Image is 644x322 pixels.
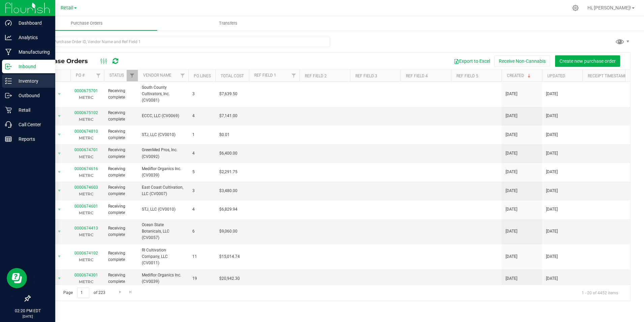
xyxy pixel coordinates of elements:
[219,150,237,157] span: $6,400.00
[5,78,12,84] inline-svg: Inventory
[74,185,98,190] a: 0000674603
[506,228,517,235] span: [DATE]
[55,186,64,195] span: select
[506,113,517,119] span: [DATE]
[192,253,211,260] span: 11
[506,169,517,175] span: [DATE]
[506,132,517,138] span: [DATE]
[506,150,517,157] span: [DATE]
[74,94,98,101] p: METRC
[55,227,64,236] span: select
[546,188,558,194] span: [DATE]
[55,149,64,158] span: select
[142,184,184,197] span: East Coast Cultivation, LLC (CV0007)
[254,73,276,78] a: Ref Field 1
[571,5,580,11] div: Manage settings
[74,172,98,179] p: METRC
[12,62,52,71] p: Inbound
[55,205,64,214] span: select
[5,34,12,41] inline-svg: Analytics
[74,226,98,231] a: 0000674413
[115,288,125,297] a: Go to the next page
[74,116,98,123] p: METRC
[108,250,134,263] span: Receiving complete
[192,169,211,175] span: 5
[192,113,211,119] span: 4
[506,206,517,213] span: [DATE]
[219,113,237,119] span: $7,141.00
[546,91,558,97] span: [DATE]
[449,55,494,67] button: Export to Excel
[12,135,52,143] p: Reports
[3,314,52,319] p: [DATE]
[74,210,98,216] p: METRC
[55,111,64,121] span: select
[355,74,377,78] a: Ref Field 3
[108,184,134,197] span: Receiving complete
[12,120,52,129] p: Call Center
[546,253,558,260] span: [DATE]
[559,58,616,64] span: Create new purchase order
[546,113,558,119] span: [DATE]
[108,110,134,123] span: Receiving complete
[546,275,558,282] span: [DATE]
[16,16,157,30] a: Purchase Orders
[305,74,327,78] a: Ref Field 2
[210,20,247,26] span: Transfers
[55,130,64,139] span: select
[177,70,188,81] a: Filter
[192,132,211,138] span: 1
[194,74,211,78] a: PO Lines
[219,253,240,260] span: $15,014.74
[108,272,134,285] span: Receiving complete
[219,91,237,97] span: $7,639.50
[126,288,136,297] a: Go to the last page
[5,92,12,99] inline-svg: Outbound
[142,222,184,241] span: Ocean State Botanicals, LLC (CV0057)
[219,169,237,175] span: $2,291.75
[219,188,237,194] span: $3,480.00
[157,16,298,30] a: Transfers
[142,147,184,160] span: GreenMed Pros, Inc. (CV0092)
[506,253,517,260] span: [DATE]
[61,5,73,11] span: Retail
[74,251,98,256] a: 0000674102
[35,57,95,65] span: Purchase Orders
[108,128,134,141] span: Receiving complete
[219,228,237,235] span: $9,060.00
[77,288,89,298] input: 1
[74,204,98,209] a: 0000674601
[62,20,112,26] span: Purchase Orders
[55,274,64,283] span: select
[142,247,184,267] span: RI Cultivation Company, LLC (CV0011)
[74,154,98,160] p: METRC
[143,73,171,78] a: Vendor Name
[12,106,52,114] p: Retail
[546,206,558,213] span: [DATE]
[109,73,124,78] a: Status
[74,129,98,134] a: 0000674810
[108,225,134,238] span: Receiving complete
[507,73,532,78] a: Created
[142,166,184,179] span: Mediflor Organics Inc. (CV0039)
[546,169,558,175] span: [DATE]
[74,273,98,277] a: 0000674301
[12,48,52,56] p: Manufacturing
[127,70,138,81] a: Filter
[5,20,12,26] inline-svg: Dashboard
[93,70,104,81] a: Filter
[288,70,299,81] a: Filter
[406,74,428,78] a: Ref Field 4
[55,252,64,261] span: select
[5,49,12,55] inline-svg: Manufacturing
[74,257,98,263] p: METRC
[5,107,12,113] inline-svg: Retail
[547,74,565,78] a: Updated
[192,91,211,97] span: 3
[192,150,211,157] span: 4
[506,275,517,282] span: [DATE]
[192,228,211,235] span: 6
[142,206,184,213] span: STJ, LLC (CV0010)
[30,37,330,47] input: Search Purchase Order ID, Vendor Name and Ref Field 1
[546,150,558,157] span: [DATE]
